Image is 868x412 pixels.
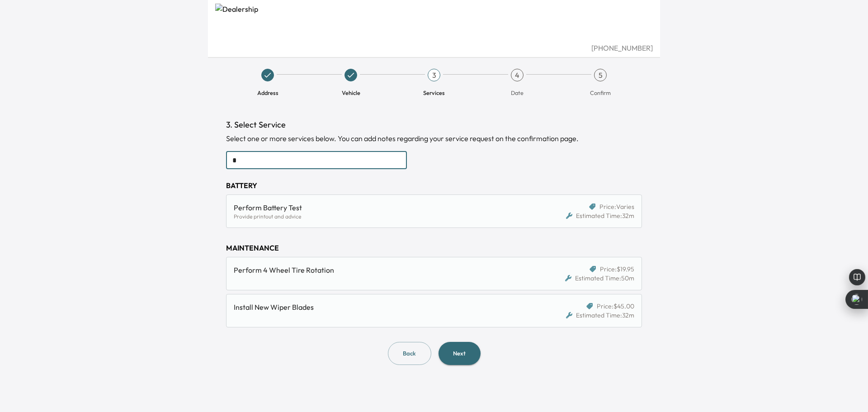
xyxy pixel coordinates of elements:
span: Address [257,89,278,97]
span: Services [423,89,445,97]
span: Price: $45.00 [597,302,634,311]
div: 3 [428,69,440,81]
div: Estimated Time: 50m [565,274,634,283]
div: Provide printout and advice [234,213,527,220]
div: Select one or more services below. You can add notes regarding your service request on the confir... [226,133,642,144]
div: Perform 4 Wheel Tire Rotation [234,265,527,275]
div: [PHONE_NUMBER] [215,43,653,53]
h1: 3. Select Service [226,118,642,131]
span: Price: Varies [599,202,634,211]
button: Next [439,342,481,365]
div: 5 [594,69,607,81]
span: Vehicle [342,89,360,97]
div: Perform Battery Test [234,202,527,213]
div: BATTERY [226,180,642,191]
div: 4 [511,69,524,81]
div: MAINTENANCE [226,242,642,253]
button: Back [388,342,431,365]
div: Estimated Time: 32m [566,311,634,320]
img: Dealership [215,4,653,43]
div: Estimated Time: 32m [566,211,634,220]
span: Price: $19.95 [600,265,634,274]
div: Install New Wiper Blades [234,302,527,313]
span: Date [511,89,524,97]
span: Confirm [590,89,611,97]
